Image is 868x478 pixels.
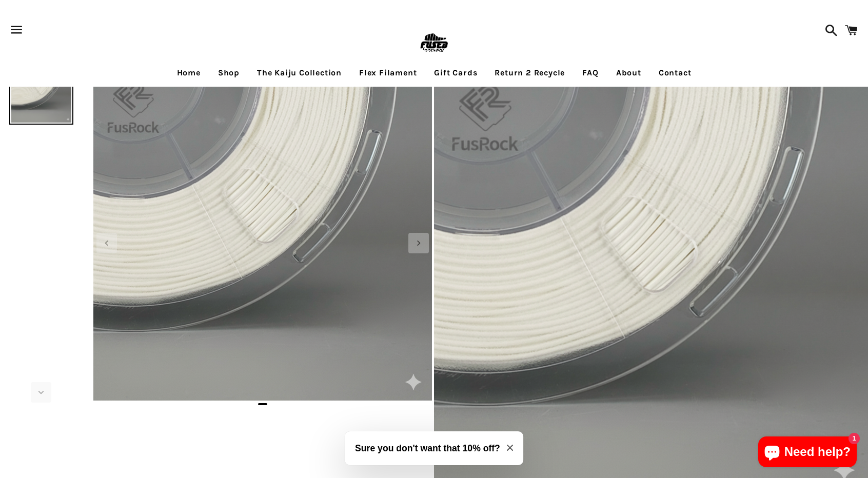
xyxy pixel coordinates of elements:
[575,60,606,86] a: FAQ
[408,233,429,253] div: Next slide
[487,60,573,86] a: Return 2 Recycle
[755,436,860,470] inbox-online-store-chat: Shopify online store chat
[426,60,485,86] a: Gift Cards
[417,27,450,60] img: FUSEDfootwear
[351,60,424,86] a: Flex Filament
[169,60,208,86] a: Home
[258,403,267,405] span: Go to slide 1
[608,60,649,86] a: About
[96,233,117,253] div: Previous slide
[651,60,699,86] a: Contact
[210,60,247,86] a: Shop
[249,60,349,86] a: The Kaiju Collection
